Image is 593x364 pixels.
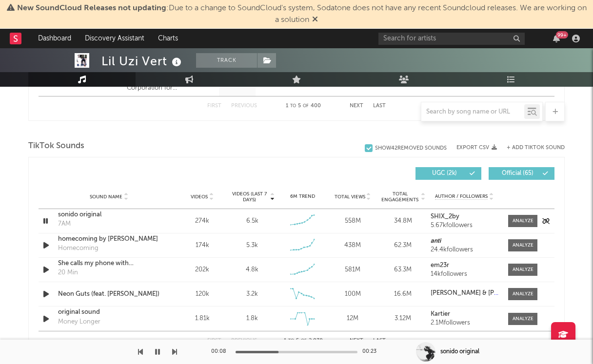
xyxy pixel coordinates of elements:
div: 6M Trend [280,193,325,200]
div: 20 Min [58,268,78,278]
button: Export CSV [456,145,497,151]
button: Track [196,53,257,68]
strong: em23r [431,262,449,268]
div: 274k [179,216,225,226]
div: 34.8M [380,216,426,226]
div: 558M [330,216,376,226]
div: 99 + [556,31,568,38]
button: Official(65) [489,167,554,180]
a: homecoming by [PERSON_NAME] [58,234,160,244]
div: 5.67k followers [431,222,498,229]
div: 00:08 [211,346,231,358]
a: [PERSON_NAME] & [PERSON_NAME] Vert [431,290,498,297]
span: UGC ( 2k ) [422,171,467,176]
div: 5.3k [246,241,258,250]
input: Search by song name or URL [421,108,524,116]
div: 581M [330,265,376,275]
div: 2.1M followers [431,320,498,326]
div: 4.8k [246,265,258,275]
a: SHIX_2by [431,213,498,220]
a: sonido original [58,210,160,220]
a: Neon Guts (feat. [PERSON_NAME]) [58,289,160,299]
a: em23r [431,262,498,269]
button: Next [350,338,363,344]
span: Sound Name [90,194,122,200]
a: 𝙖𝙣𝙩𝙞 [431,238,498,245]
div: 202k [179,265,225,275]
span: Total Engagements [380,191,420,203]
div: 62.3M [380,241,426,250]
button: First [207,338,221,344]
a: She calls my phone with emergency [58,259,160,268]
a: Dashboard [31,29,78,48]
div: 00:23 [362,346,382,358]
span: TikTok Sounds [28,140,84,152]
div: 24.4k followers [431,247,498,253]
div: 100M [330,289,376,299]
a: original sound [58,307,160,317]
div: 12M [330,314,376,324]
div: 16.6M [380,289,426,299]
div: 63.3M [380,265,426,275]
div: Money Longer [58,317,100,327]
div: Show 42 Removed Sounds [375,145,447,152]
div: 120k [179,289,225,299]
span: Videos (last 7 days) [230,191,269,203]
button: Previous [231,338,257,344]
strong: 𝙖𝙣𝙩𝙞 [431,238,441,244]
span: Author / Followers [435,193,488,200]
strong: Kartier [431,311,450,317]
span: to [288,339,294,343]
span: Total Views [335,194,365,200]
button: 99+ [553,35,560,42]
strong: [PERSON_NAME] & [PERSON_NAME] Vert [431,290,552,296]
button: + Add TikTok Sound [497,145,565,151]
div: 3.2k [246,289,258,299]
div: 3.12M [380,314,426,324]
span: of [301,339,307,343]
button: UGC(2k) [415,167,481,180]
span: Dismiss [312,16,318,24]
span: : Due to a change to SoundCloud's system, Sodatone does not have any recent Soundcloud releases. ... [17,4,587,24]
div: 7AM [58,219,71,229]
div: 1 5 2,038 [277,335,330,347]
div: sonido original [440,347,479,356]
button: + Add TikTok Sound [507,145,565,151]
div: 1 5 400 [277,100,330,112]
button: Last [373,338,386,344]
div: 174k [179,241,225,250]
div: 14k followers [431,271,498,278]
span: Official ( 65 ) [495,171,540,176]
div: 1.81k [179,314,225,324]
div: 6.5k [246,216,258,226]
strong: SHIX_2by [431,213,459,220]
span: Videos [191,194,208,200]
div: 438M [330,241,376,250]
div: 1.8k [246,314,258,324]
a: Kartier [431,311,498,318]
input: Search for artists [378,33,525,45]
div: Homecoming [58,244,99,253]
span: New SoundCloud Releases not updating [17,4,166,12]
a: Discovery Assistant [78,29,151,48]
div: Lil Uzi Vert [101,53,184,69]
a: Charts [151,29,185,48]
